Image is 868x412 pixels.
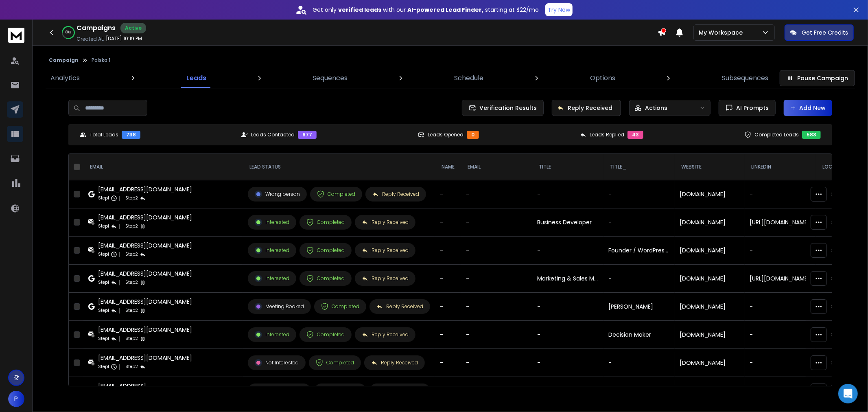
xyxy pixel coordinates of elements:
[98,335,109,343] p: Step 1
[435,377,461,405] td: -
[585,68,620,88] a: Options
[675,180,745,208] td: [DOMAIN_NAME]
[675,349,745,377] td: [DOMAIN_NAME]
[717,68,773,88] a: Subsequences
[532,265,603,293] td: Marketing & Sales Manager
[675,265,745,293] td: [DOMAIN_NAME]
[317,191,355,198] div: Completed
[98,213,192,221] div: [EMAIL_ADDRESS][DOMAIN_NAME]
[699,28,746,37] p: My Workspace
[467,131,479,139] div: 0
[119,194,120,202] p: |
[372,191,419,197] div: Reply Received
[83,154,243,180] th: EMAIL
[545,3,573,16] button: Try Now
[125,278,138,287] p: Step 2
[306,247,345,254] div: Completed
[92,57,110,64] p: Polska 1
[745,265,816,293] td: [URL][DOMAIN_NAME]
[77,23,116,33] h1: Campaigns
[675,208,745,237] td: [DOMAIN_NAME]
[371,359,418,366] div: Reply Received
[603,265,675,293] td: -
[603,293,675,321] td: [PERSON_NAME]
[532,154,603,180] th: title
[98,270,192,278] div: [EMAIL_ADDRESS][DOMAIN_NAME]
[362,331,409,338] div: Reply Received
[675,377,745,405] td: [URL]
[590,131,624,138] p: Leads Replied
[66,30,71,35] p: 80 %
[306,275,345,282] div: Completed
[461,293,532,321] td: -
[461,208,532,237] td: -
[308,68,353,88] a: Sequences
[675,321,745,349] td: [DOMAIN_NAME]
[745,180,816,208] td: -
[603,349,675,377] td: -
[784,100,832,116] button: Add New
[532,321,603,349] td: -
[627,131,643,139] div: 43
[119,363,120,371] p: |
[98,278,109,287] p: Step 1
[119,222,120,230] p: |
[745,237,816,265] td: -
[461,377,532,405] td: -
[255,359,299,366] div: Not Interested
[838,384,858,403] div: Open Intercom Messenger
[122,131,140,139] div: 738
[8,28,24,43] img: logo
[745,293,816,321] td: -
[77,36,104,42] p: Created At:
[46,68,85,88] a: Analytics
[548,6,570,14] p: Try Now
[125,335,138,343] p: Step 2
[49,57,79,64] button: Campaign
[125,307,138,315] p: Step 2
[722,73,768,83] p: Subsequences
[298,131,317,139] div: 677
[98,326,192,334] div: [EMAIL_ADDRESS][DOMAIN_NAME]
[532,377,603,405] td: -
[306,331,345,338] div: Completed
[745,321,816,349] td: -
[603,154,675,180] th: Title_
[745,154,816,180] th: LinkedIn
[435,265,461,293] td: -
[449,68,488,88] a: Schedule
[362,247,409,254] div: Reply Received
[454,73,483,83] p: Schedule
[313,73,348,83] p: Sequences
[362,275,409,282] div: Reply Received
[90,131,118,138] p: Total Leads
[435,154,461,180] th: NAME
[719,100,776,116] button: AI Prompts
[590,73,615,83] p: Options
[435,321,461,349] td: -
[754,131,799,138] p: Completed Leads
[50,73,80,83] p: Analytics
[98,363,109,371] p: Step 1
[603,237,675,265] td: Founder / WordPress Web Developer
[125,194,138,202] p: Step 2
[255,247,289,254] div: Interested
[532,293,603,321] td: -
[255,191,300,198] div: Wrong person
[98,298,192,306] div: [EMAIL_ADDRESS][DOMAIN_NAME]
[745,349,816,377] td: -
[306,219,345,226] div: Completed
[407,6,483,14] strong: AI-powered Lead Finder,
[362,219,409,226] div: Reply Received
[785,24,854,41] button: Get Free Credits
[181,68,211,88] a: Leads
[119,335,120,343] p: |
[476,104,537,112] span: Verification Results
[255,303,304,310] div: Meeting Booked
[120,23,146,33] div: Active
[8,391,24,407] button: P
[675,293,745,321] td: [DOMAIN_NAME]
[243,154,435,180] th: LEAD STATUS
[461,349,532,377] td: -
